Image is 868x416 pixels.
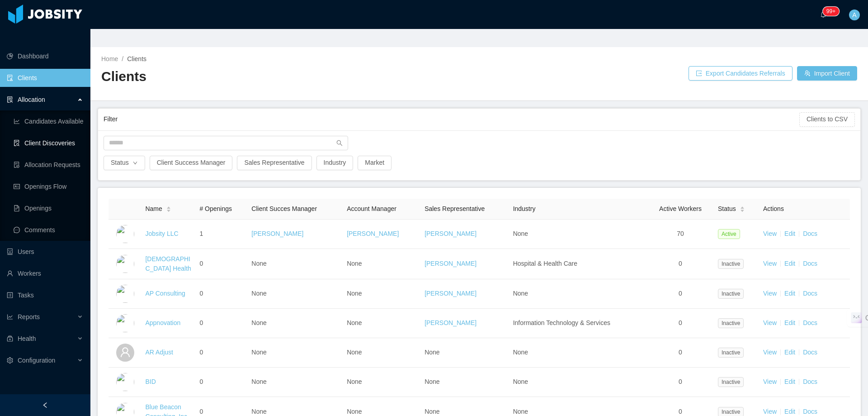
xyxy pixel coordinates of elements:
span: 1 [199,230,203,237]
span: None [347,408,362,415]
td: 0 [196,249,248,279]
a: Edit [784,230,795,237]
span: None [347,260,362,267]
a: [PERSON_NAME] [425,319,476,326]
td: 0 [646,338,714,368]
a: Docs [803,349,817,356]
span: None [251,319,266,326]
div: Filter [104,111,799,128]
span: Status [718,204,736,214]
a: Appnovation [145,319,180,326]
a: AR Adjust [145,349,173,356]
a: Docs [803,230,817,237]
span: None [347,290,362,297]
a: View [763,378,777,385]
i: icon: caret-up [166,205,171,208]
a: icon: file-textOpenings [14,199,83,217]
i: icon: user [120,347,131,358]
span: Hospital & Health Care [513,260,577,267]
i: icon: solution [7,96,13,103]
span: None [251,349,266,356]
a: [DEMOGRAPHIC_DATA] Health [145,255,191,272]
span: Active [718,229,740,239]
td: 0 [646,368,714,397]
td: 0 [196,338,248,368]
span: Active Workers [659,205,702,212]
span: Inactive [718,289,744,299]
a: Docs [803,290,817,297]
button: icon: usergroup-addImport Client [797,66,857,81]
span: Industry [513,205,536,212]
a: [PERSON_NAME] [425,260,476,267]
i: icon: setting [7,357,13,363]
span: None [251,260,266,267]
span: None [251,378,266,385]
a: icon: robotUsers [7,243,83,261]
button: Statusicon: down [104,156,145,170]
span: Inactive [718,318,744,328]
button: Client Success Manager [150,156,233,170]
a: View [763,349,777,356]
td: 0 [196,279,248,309]
span: None [513,378,528,385]
i: icon: caret-down [166,209,171,211]
a: Docs [803,319,817,326]
a: [PERSON_NAME] [425,230,476,237]
a: icon: idcardOpenings Flow [14,177,83,196]
a: icon: file-doneAllocation Requests [14,156,83,174]
span: Information Technology & Services [513,319,610,326]
span: Health [18,335,36,342]
span: Account Manager [347,205,396,212]
a: [PERSON_NAME] [251,230,303,237]
div: Sort [740,205,745,211]
i: icon: search [336,140,343,146]
span: None [513,230,528,237]
span: None [513,408,528,415]
span: None [347,349,362,356]
a: Home [101,55,118,62]
span: None [425,408,439,415]
i: icon: medicine-box [7,335,13,342]
button: icon: exportExport Candidates Referrals [689,66,793,81]
a: icon: userWorkers [7,264,83,282]
span: Reports [18,313,40,320]
a: Jobsity LLC [145,230,178,237]
a: View [763,260,777,267]
button: Industry [316,156,354,170]
a: Docs [803,260,817,267]
td: 0 [196,368,248,397]
span: # Openings [199,205,232,212]
span: None [251,408,266,415]
img: 6a95fc60-fa44-11e7-a61b-55864beb7c96_5a5d513336692-400w.png [116,285,134,303]
a: View [763,290,777,297]
span: Inactive [718,259,744,269]
a: Docs [803,378,817,385]
span: Actions [763,205,784,212]
span: Inactive [718,348,744,358]
img: dc41d540-fa30-11e7-b498-73b80f01daf1_657caab8ac997-400w.png [116,225,134,243]
span: Client Succes Manager [251,205,317,212]
span: / [122,55,123,62]
span: Clients [127,55,146,62]
a: icon: auditClients [7,69,83,87]
h2: Clients [101,67,479,86]
span: Name [145,204,162,214]
span: A [852,10,856,20]
a: icon: profileTasks [7,286,83,304]
img: 6a96eda0-fa44-11e7-9f69-c143066b1c39_5a5d5161a4f93-400w.png [116,314,134,332]
a: Edit [784,319,795,326]
td: 0 [196,309,248,338]
td: 0 [646,249,714,279]
i: icon: caret-up [740,205,745,208]
a: Edit [784,260,795,267]
a: icon: line-chartCandidates Available [14,112,83,130]
a: [PERSON_NAME] [425,290,476,297]
span: Inactive [718,377,744,387]
a: View [763,319,777,326]
a: View [763,408,777,415]
button: Market [358,156,392,170]
i: icon: caret-down [740,209,745,211]
a: Edit [784,408,795,415]
a: icon: pie-chartDashboard [7,47,83,65]
i: icon: line-chart [7,314,13,320]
